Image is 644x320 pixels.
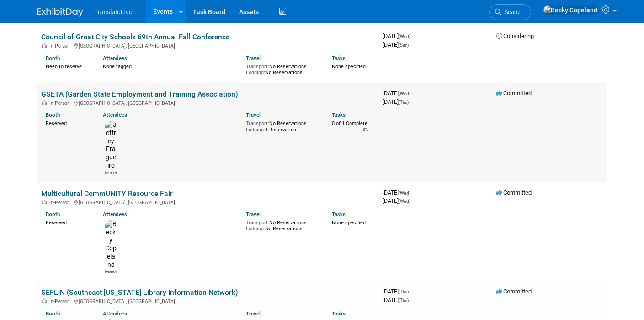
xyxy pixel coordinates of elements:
span: [DATE] [383,90,413,97]
div: [GEOGRAPHIC_DATA], [GEOGRAPHIC_DATA] [41,198,375,206]
span: [DATE] [383,288,411,295]
span: Search [501,9,522,16]
div: No Reservations No Reservations [246,218,318,232]
span: Committed [496,189,532,196]
a: SEFLIN (Southeast [US_STATE] Library Information Network) [41,288,238,297]
span: [DATE] [383,297,409,304]
a: Attendees [103,211,127,217]
img: In-Person Event [42,200,47,204]
span: [DATE] [383,197,410,204]
a: Multicultural CommUNITY Resource Fair [41,189,173,198]
td: 0% [363,127,368,140]
img: Becky Copeland [543,5,598,15]
div: No Reservations 1 Reservation [246,119,318,133]
div: Reserved [46,218,89,226]
span: None specified [332,220,366,226]
span: (Thu) [399,289,409,294]
span: Transport: [246,64,269,70]
span: (Thu) [399,298,409,303]
div: Need to reserve [46,62,89,70]
span: [DATE] [383,98,409,105]
span: (Wed) [399,34,410,39]
span: - [412,189,413,196]
div: Reserved [46,119,89,127]
span: In-Person [49,43,73,49]
span: Lodging: [246,226,265,232]
a: Booth [46,310,60,317]
div: Jeffrey Fragueiro [105,170,117,175]
span: (Wed) [399,91,410,96]
a: Tasks [332,112,346,118]
a: Attendees [103,310,127,317]
a: Attendees [103,55,127,61]
span: [DATE] [383,33,413,39]
a: GSETA (Garden State Employment and Training Association) [41,90,238,98]
span: Considering [496,33,534,39]
span: - [412,90,413,97]
span: (Sun) [399,43,409,48]
span: In-Person [49,298,73,304]
span: [DATE] [383,189,413,196]
span: Transport: [246,220,269,226]
img: In-Person Event [42,298,47,303]
img: In-Person Event [42,100,47,105]
a: Travel [246,112,261,118]
span: Lodging: [246,70,265,76]
img: Jeffrey Fragueiro [105,121,117,170]
a: Tasks [332,211,346,217]
div: None tagged [103,62,239,70]
a: Council of Great City Schools 69th Annual Fall Conference [41,33,229,41]
div: [GEOGRAPHIC_DATA], [GEOGRAPHIC_DATA] [41,297,375,304]
div: Becky Copeland [105,269,117,274]
span: (Wed) [399,199,410,204]
a: Booth [46,55,60,61]
span: In-Person [49,200,73,206]
img: In-Person Event [42,43,47,48]
a: Booth [46,112,60,118]
div: [GEOGRAPHIC_DATA], [GEOGRAPHIC_DATA] [41,99,375,106]
span: (Wed) [399,190,410,195]
a: Search [489,4,531,20]
a: Attendees [103,112,127,118]
span: Lodging: [246,127,265,133]
span: [DATE] [383,41,409,48]
a: Travel [246,211,261,217]
span: In-Person [49,100,73,106]
span: - [412,33,413,39]
a: Tasks [332,310,346,317]
span: - [410,288,411,295]
span: None specified [332,64,366,70]
img: Becky Copeland [105,220,117,269]
a: Booth [46,211,60,217]
span: TranslateLive [94,8,133,16]
div: 0 of 1 Complete [332,120,375,127]
img: ExhibitDay [37,8,83,17]
div: No Reservations No Reservations [246,62,318,76]
span: Committed [496,90,532,97]
div: [GEOGRAPHIC_DATA], [GEOGRAPHIC_DATA] [41,42,375,49]
span: Transport: [246,120,269,126]
a: Travel [246,310,261,317]
span: (Thu) [399,100,409,105]
a: Tasks [332,55,346,61]
a: Travel [246,55,261,61]
span: Committed [496,288,532,295]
